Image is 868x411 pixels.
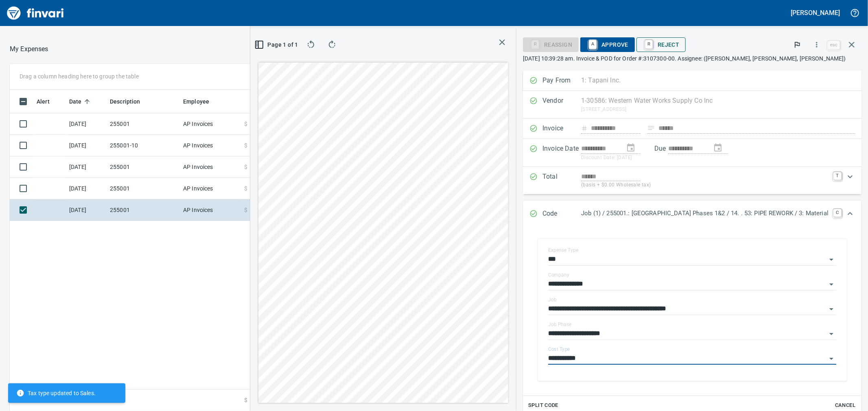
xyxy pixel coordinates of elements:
button: Open [826,254,837,265]
td: AP Invoices [180,178,241,199]
a: A [589,40,597,49]
span: $ [244,141,247,149]
div: Expand [523,201,861,227]
p: Drag a column heading here to group the table [20,72,139,80]
button: Open [826,279,837,290]
td: [DATE] [66,156,107,178]
p: Total [542,172,581,189]
td: 255001 [107,199,180,221]
a: R [645,40,653,49]
nav: breadcrumb [10,44,48,54]
span: Alert [37,97,50,106]
td: [DATE] [66,178,107,199]
td: [DATE] [66,135,107,156]
h5: [PERSON_NAME] [791,9,840,17]
span: Alert [37,97,60,106]
span: Employee [183,97,209,106]
label: Job Phase [548,322,571,327]
span: Approve [587,38,628,52]
button: Open [826,303,837,315]
button: Page 1 of 1 [257,37,298,52]
span: Tax type updated to Sales. [16,389,96,397]
td: 255001 [107,178,180,199]
button: [PERSON_NAME] [789,6,842,19]
td: [DATE] [66,113,107,135]
span: $ [244,184,247,193]
td: AP Invoices [180,135,241,156]
td: 255001 [107,113,180,135]
p: [DATE] 10:39:28 am. Invoice & POD for Order #:3107300-00. Assignee: ([PERSON_NAME], [PERSON_NAME]... [523,54,861,63]
td: AP Invoices [180,113,241,135]
a: esc [828,41,840,50]
button: Flag [788,36,806,54]
span: Employee [183,97,220,106]
button: Open [826,353,837,364]
span: $ [244,120,247,128]
button: AApprove [580,37,635,52]
td: 255001-10 [107,135,180,156]
p: My Expenses [10,44,48,54]
span: Description [110,97,140,106]
span: Close invoice [826,35,861,54]
span: Date [69,97,82,106]
td: AP Invoices [180,156,241,178]
span: Date [69,97,92,106]
td: AP Invoices [180,199,241,221]
label: Expense Type [548,248,578,253]
p: (basis + $0.00 Wholesale tax) [581,181,829,189]
label: Company [548,273,569,277]
a: T [833,172,842,180]
td: 255001 [107,156,180,178]
p: Job (1) / 255001.: [GEOGRAPHIC_DATA] Phases 1&2 / 14. . 53: PIPE REWORK / 3: Material [581,209,829,218]
div: Reassign [523,41,579,48]
span: $ [244,396,247,405]
button: RReject [636,37,686,52]
label: Job [548,297,557,302]
div: Expand [523,167,861,194]
p: Code [542,209,581,219]
span: Reject [643,38,679,52]
img: Finvari [5,3,66,23]
span: Page 1 of 1 [260,40,295,50]
a: C [833,209,842,217]
span: Description [110,97,151,106]
span: Amount [247,97,278,106]
button: More [808,36,826,54]
td: [DATE] [66,199,107,221]
label: Cost Type [548,347,570,352]
button: Open [826,328,837,340]
span: $ [244,163,247,171]
span: Cancel [834,401,856,410]
span: Split Code [528,401,558,410]
span: $ [244,206,247,214]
